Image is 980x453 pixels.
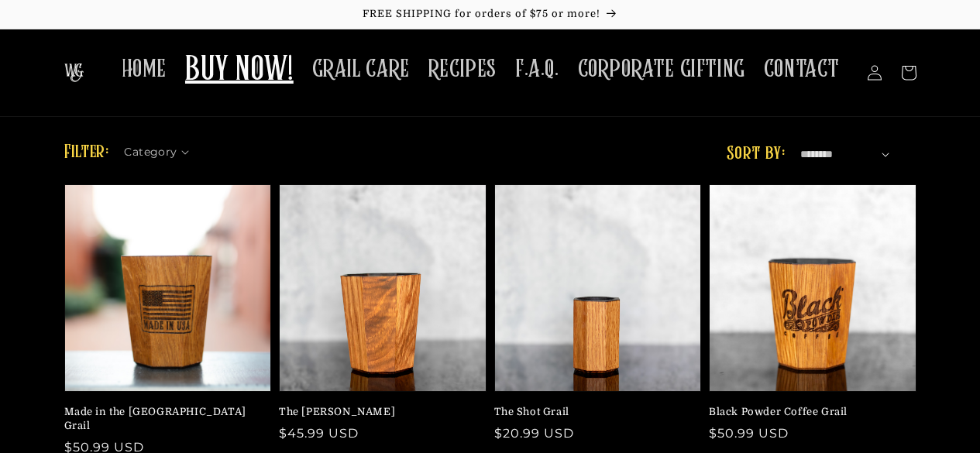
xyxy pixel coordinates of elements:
[515,54,559,84] span: F.A.Q.
[494,405,693,419] a: The Shot Grail
[578,54,745,84] span: CORPORATE GIFTING
[709,405,907,419] a: Black Powder Coffee Grail
[312,54,410,84] span: GRAIL CARE
[569,45,755,94] a: CORPORATE GIFTING
[176,40,303,101] a: BUY NOW!
[124,140,198,156] summary: Category
[755,45,849,94] a: CONTACT
[303,45,419,94] a: GRAIL CARE
[279,405,477,419] a: The [PERSON_NAME]
[122,54,167,84] span: HOME
[15,8,965,21] p: FREE SHIPPING for orders of $75 or more!
[419,45,506,94] a: RECIPES
[727,145,785,163] label: Sort by:
[428,54,497,84] span: RECIPES
[124,144,177,160] span: Category
[112,45,176,94] a: HOME
[764,54,840,84] span: CONTACT
[64,139,109,166] h2: Filter:
[64,405,263,433] a: Made in the [GEOGRAPHIC_DATA] Grail
[64,63,84,82] img: The Whiskey Grail
[506,45,569,94] a: F.A.Q.
[185,50,294,92] span: BUY NOW!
